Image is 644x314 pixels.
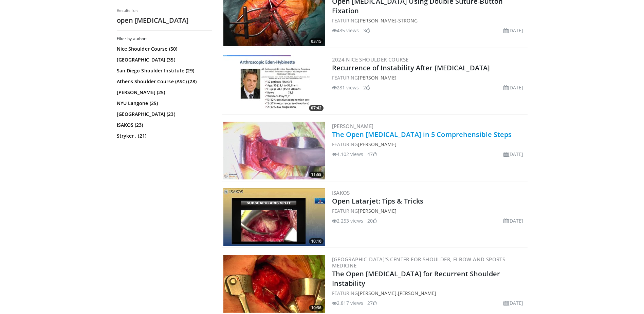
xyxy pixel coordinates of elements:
li: 2,817 views [332,299,363,307]
div: FEATURING [332,74,526,81]
img: 23a6c395-76a7-4349-bdb8-fb9b5ecd588e.300x170_q85_crop-smart_upscale.jpg [223,55,325,113]
div: FEATURING [332,141,526,148]
div: FEATURING [332,207,526,214]
a: NYU Langone (25) [117,100,210,107]
a: San Diego Shoulder Institute (29) [117,67,210,74]
img: feAgcbrvkPN5ynqH4xMDoxOjBzMTt2bJ.300x170_q85_crop-smart_upscale.jpg [223,122,325,179]
a: [PERSON_NAME] [358,74,396,81]
li: 281 views [332,84,359,91]
li: 2,253 views [332,217,363,224]
span: 10:36 [309,305,324,311]
a: ISAKOS [332,189,350,196]
a: 2024 Nice Shoulder Course [332,56,409,63]
a: The Open [MEDICAL_DATA] in 5 Comprehensible Steps [332,130,512,139]
li: 2 [363,84,370,91]
h2: open [MEDICAL_DATA] [117,16,212,25]
li: [DATE] [503,217,523,224]
span: 03:15 [309,38,324,45]
img: 54a8f721-4b60-459c-a78e-d7fb25c515a1.300x170_q85_crop-smart_upscale.jpg [223,255,325,313]
a: [PERSON_NAME] [398,290,436,296]
a: [GEOGRAPHIC_DATA]'s Center for Shoulder, Elbow and Sports Medicine [332,256,505,269]
a: [PERSON_NAME] [358,208,396,214]
a: 10:10 [223,188,325,246]
span: 11:55 [309,172,324,178]
h3: Filter by author: [117,36,212,41]
a: Athens Shoulder Course (ASC) (28) [117,78,210,85]
a: Recurrence of Instability After [MEDICAL_DATA] [332,63,490,72]
a: 10:36 [223,255,325,313]
a: [PERSON_NAME] (25) [117,89,210,96]
img: 82c2e240-9214-4620-b41d-484e5c3be1f8.300x170_q85_crop-smart_upscale.jpg [223,188,325,246]
a: [GEOGRAPHIC_DATA] (35) [117,56,210,63]
a: [PERSON_NAME] [358,141,396,147]
a: [GEOGRAPHIC_DATA] (23) [117,111,210,118]
a: [PERSON_NAME]-Strong [358,17,418,24]
p: Results for: [117,8,212,13]
li: 3 [363,27,370,34]
div: FEATURING [332,17,526,24]
a: [PERSON_NAME] [332,123,374,129]
li: 47 [367,151,377,158]
a: Nice Shoulder Course (50) [117,46,210,52]
a: [PERSON_NAME] [358,290,396,296]
a: ISAKOS (23) [117,122,210,128]
li: 435 views [332,27,359,34]
div: FEATURING , [332,290,526,297]
li: 4,102 views [332,151,363,158]
a: Open Latarjet: Tips & Tricks [332,196,424,206]
a: 07:42 [223,55,325,113]
span: 07:42 [309,105,324,111]
a: Stryker . (21) [117,133,210,139]
li: [DATE] [503,27,523,34]
li: 20 [367,217,377,224]
a: 11:55 [223,122,325,179]
li: [DATE] [503,299,523,307]
span: 10:10 [309,238,324,244]
a: The Open [MEDICAL_DATA] for Recurrent Shoulder Instability [332,269,500,288]
li: [DATE] [503,151,523,158]
li: 27 [367,299,377,307]
li: [DATE] [503,84,523,91]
